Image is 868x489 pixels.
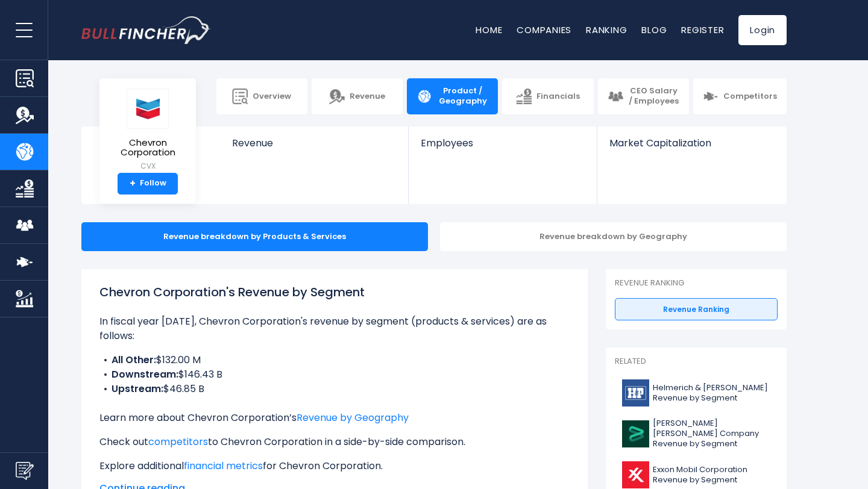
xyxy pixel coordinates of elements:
[99,314,570,343] p: In fiscal year [DATE], Chevron Corporation's revenue by segment (products & services) are as foll...
[253,92,291,102] span: Overview
[216,78,307,114] a: Overview
[409,126,596,169] a: Employees
[615,416,778,452] a: [PERSON_NAME] [PERSON_NAME] Company Revenue by Segment
[502,78,593,114] a: Financials
[148,435,208,449] a: competitors
[407,78,498,114] a: Product / Geography
[615,357,778,367] p: Related
[109,138,186,158] span: Chevron Corporation
[653,383,770,403] span: Helmerich & [PERSON_NAME] Revenue by Segment
[653,465,770,485] span: Exxon Mobil Corporation Revenue by Segment
[109,161,186,172] small: CVX
[437,86,488,107] span: Product / Geography
[597,126,785,169] a: Market Capitalization
[99,283,570,301] h1: Chevron Corporation's Revenue by Segment
[350,92,385,102] span: Revenue
[622,420,649,447] img: BKR logo
[517,23,571,36] a: Companies
[598,78,689,114] a: CEO Salary / Employees
[130,178,136,189] strong: +
[609,137,773,149] span: Market Capitalization
[622,379,649,406] img: HP logo
[476,23,502,36] a: Home
[653,419,770,449] span: [PERSON_NAME] [PERSON_NAME] Company Revenue by Segment
[615,376,778,410] a: Helmerich & [PERSON_NAME] Revenue by Segment
[99,435,570,449] p: Check out to Chevron Corporation in a side-by-side comparison.
[297,411,409,425] a: Revenue by Geography
[232,137,397,149] span: Revenue
[99,459,570,473] p: Explore additional for Chevron Corporation.
[118,173,178,195] a: +Follow
[693,78,787,114] a: Competitors
[628,86,679,107] span: CEO Salary / Employees
[738,15,787,45] a: Login
[99,382,570,396] li: $46.85 B
[99,367,570,382] li: $146.43 B
[108,88,187,173] a: Chevron Corporation CVX
[81,16,211,44] img: bullfincher logo
[586,23,627,36] a: Ranking
[99,411,570,425] p: Learn more about Chevron Corporation’s
[184,459,263,473] a: financial metrics
[622,461,649,488] img: XOM logo
[421,137,584,149] span: Employees
[312,78,403,114] a: Revenue
[681,23,724,36] a: Register
[615,278,778,288] p: Revenue Ranking
[220,126,409,169] a: Revenue
[112,382,163,396] b: Upstream:
[99,353,570,367] li: $132.00 M
[615,298,778,321] a: Revenue Ranking
[723,92,777,102] span: Competitors
[641,23,667,36] a: Blog
[81,16,211,44] a: Go to homepage
[112,367,178,381] b: Downstream:
[112,353,156,367] b: All Other:
[440,222,787,251] div: Revenue breakdown by Geography
[536,92,580,102] span: Financials
[81,222,428,251] div: Revenue breakdown by Products & Services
